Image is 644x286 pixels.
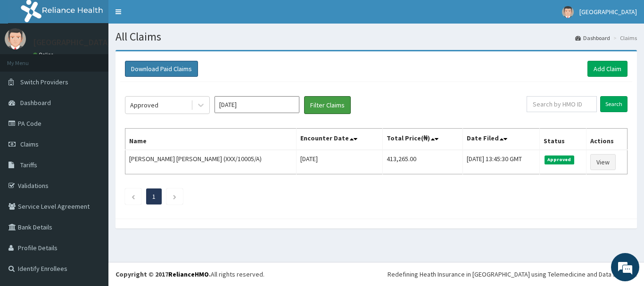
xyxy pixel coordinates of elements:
[125,150,297,174] td: [PERSON_NAME] [PERSON_NAME] (XXX/10005/A)
[383,150,462,174] td: 413,265.00
[116,31,637,43] h1: All Claims
[462,150,539,174] td: [DATE] 13:45:30 GMT
[297,150,383,174] td: [DATE]
[545,155,574,164] span: Approved
[20,140,39,148] span: Claims
[33,51,56,58] a: Online
[539,129,586,150] th: Status
[5,28,26,49] img: User Image
[20,161,37,169] span: Tariffs
[116,270,211,278] strong: Copyright © 2017 .
[173,192,177,201] a: Next page
[600,96,627,112] input: Search
[586,129,627,150] th: Actions
[20,98,51,107] span: Dashboard
[575,34,610,42] a: Dashboard
[131,192,135,201] a: Previous page
[108,262,644,286] footer: All rights reserved.
[388,270,637,279] div: Redefining Heath Insurance in [GEOGRAPHIC_DATA] using Telemedicine and Data Science!
[590,154,616,170] a: View
[562,6,574,18] img: User Image
[125,129,297,150] th: Name
[33,38,111,47] p: [GEOGRAPHIC_DATA]
[130,100,158,110] div: Approved
[297,129,383,150] th: Encounter Date
[152,192,156,201] a: Page 1 is your current page
[304,96,351,114] button: Filter Claims
[587,61,627,77] a: Add Claim
[168,270,209,278] a: RelianceHMO
[527,96,597,112] input: Search by HMO ID
[579,8,637,16] span: [GEOGRAPHIC_DATA]
[20,78,68,86] span: Switch Providers
[611,34,637,42] li: Claims
[215,96,299,113] input: Select Month and Year
[383,129,462,150] th: Total Price(₦)
[462,129,539,150] th: Date Filed
[125,61,198,77] button: Download Paid Claims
